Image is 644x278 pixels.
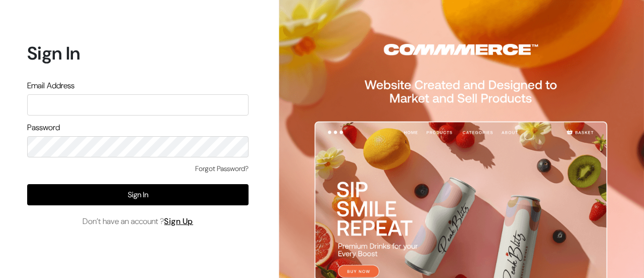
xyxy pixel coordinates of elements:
[27,122,60,134] label: Password
[164,216,193,227] a: Sign Up
[83,215,193,228] span: Don’t have an account ?
[27,80,74,92] label: Email Address
[195,163,249,174] a: Forgot Password?
[27,184,249,205] button: Sign In
[27,42,249,64] h1: Sign In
